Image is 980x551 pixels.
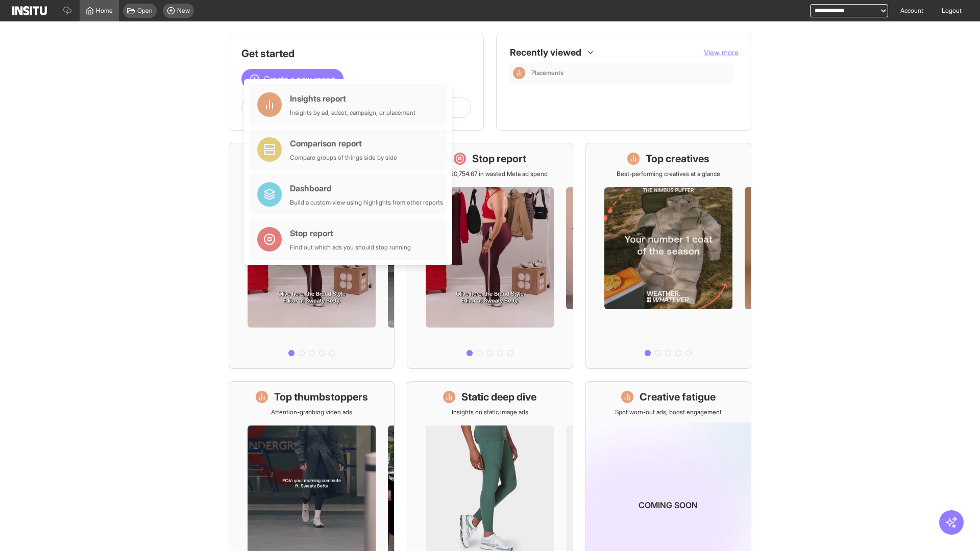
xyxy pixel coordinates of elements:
[461,390,536,404] h1: Static deep dive
[290,227,411,239] div: Stop report
[12,6,47,15] img: Logo
[452,408,528,416] p: Insights on static image ads
[229,143,395,369] a: What's live nowSee all active ads instantly
[407,143,573,369] a: Stop reportSave £20,754.67 in wasted Meta ad spend
[472,152,526,166] h1: Stop report
[264,73,335,85] span: Create a new report
[290,182,443,194] div: Dashboard
[290,109,415,117] div: Insights by ad, adset, campaign, or placement
[290,154,397,162] div: Compare groups of things side by side
[531,69,730,77] span: Placements
[271,408,352,416] p: Attention-grabbing video ads
[137,7,153,15] span: Open
[290,137,397,149] div: Comparison report
[96,7,113,15] span: Home
[241,46,471,61] h1: Get started
[704,47,739,58] button: View more
[177,7,190,15] span: New
[274,390,368,404] h1: Top thumbstoppers
[290,198,443,207] div: Build a custom view using highlights from other reports
[704,48,739,57] span: View more
[513,67,525,79] div: Insights
[290,92,415,105] div: Insights report
[432,170,548,178] p: Save £20,754.67 in wasted Meta ad spend
[617,170,720,178] p: Best-performing creatives at a glance
[531,69,563,77] span: Placements
[646,152,709,166] h1: Top creatives
[241,69,344,89] button: Create a new report
[585,143,751,369] a: Top creativesBest-performing creatives at a glance
[290,243,411,252] div: Find out which ads you should stop running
